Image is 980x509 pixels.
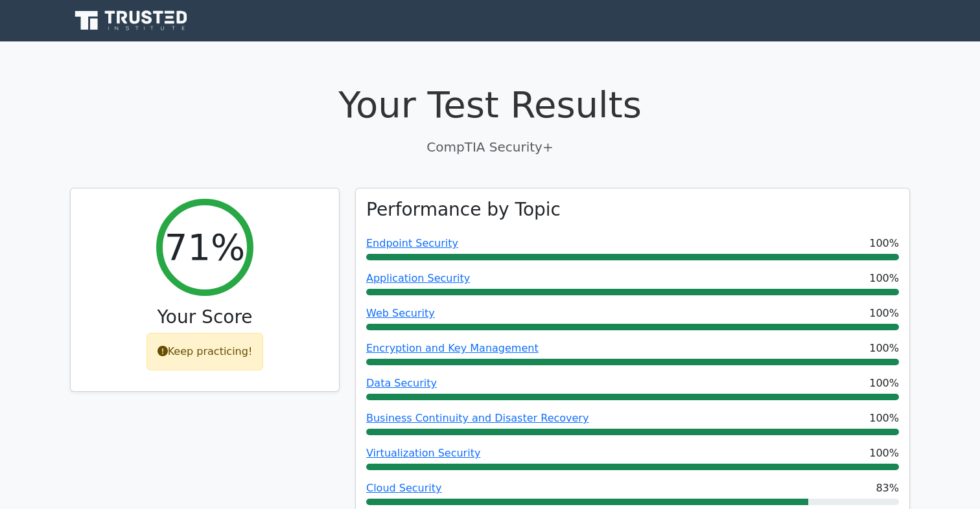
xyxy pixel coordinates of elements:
[366,447,480,459] a: Virtualization Security
[366,412,589,424] a: Business Continuity and Disaster Recovery
[366,482,442,494] a: Cloud Security
[366,377,437,389] a: Data Security
[869,271,899,286] span: 100%
[366,272,470,284] a: Application Security
[70,137,910,157] p: CompTIA Security+
[869,446,899,461] span: 100%
[366,237,458,249] a: Endpoint Security
[165,225,245,269] h2: 71%
[81,306,329,328] h3: Your Score
[366,342,539,354] a: Encryption and Key Management
[366,307,435,319] a: Web Security
[876,481,899,496] span: 83%
[146,333,264,370] div: Keep practicing!
[869,236,899,251] span: 100%
[70,83,910,126] h1: Your Test Results
[366,199,561,221] h3: Performance by Topic
[869,411,899,426] span: 100%
[869,306,899,321] span: 100%
[869,341,899,356] span: 100%
[869,376,899,391] span: 100%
